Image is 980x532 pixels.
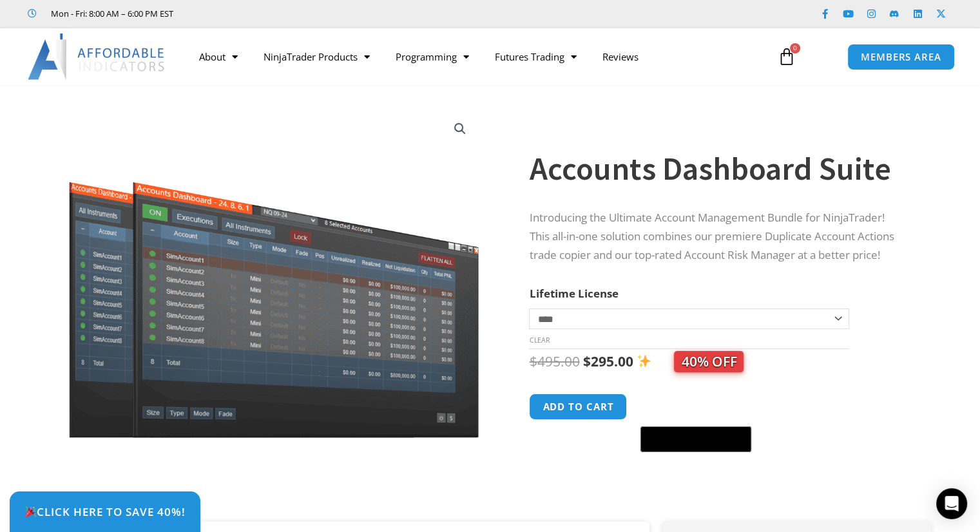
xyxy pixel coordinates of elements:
[383,42,482,71] a: Programming
[10,491,200,532] a: 🎉Click Here to save 40%!
[25,506,36,517] img: 🎉
[590,42,651,71] a: Reviews
[529,146,905,191] h1: Accounts Dashboard Suite
[529,286,618,301] label: Lifetime License
[936,488,967,519] div: Open Intercom Messenger
[448,117,472,140] a: View full-screen image gallery
[28,33,166,80] img: LogoAI | Affordable Indicators – NinjaTrader
[674,351,744,372] span: 40% OFF
[758,38,815,75] a: 0
[529,209,905,265] p: Introducing the Ultimate Account Management Bundle for NinjaTrader! This all-in-one solution comb...
[48,6,173,21] span: Mon - Fri: 8:00 AM – 6:00 PM EST
[529,352,579,370] bdi: 495.00
[582,352,590,370] span: $
[638,392,754,423] iframe: Secure express checkout frame
[640,426,751,452] button: Buy with GPay
[529,394,627,420] button: Add to cart
[861,52,941,62] span: MEMBERS AREA
[191,7,385,20] iframe: Customer reviews powered by Trustpilot
[186,42,765,71] nav: Menu
[24,506,186,517] span: Click Here to save 40%!
[251,42,383,71] a: NinjaTrader Products
[529,336,549,345] a: Clear options
[790,43,800,53] span: 0
[847,44,955,70] a: MEMBERS AREA
[529,461,905,471] iframe: PayPal Message 1
[582,352,633,370] bdi: 295.00
[186,42,251,71] a: About
[529,352,537,370] span: $
[482,42,590,71] a: Futures Trading
[637,354,651,368] img: ✨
